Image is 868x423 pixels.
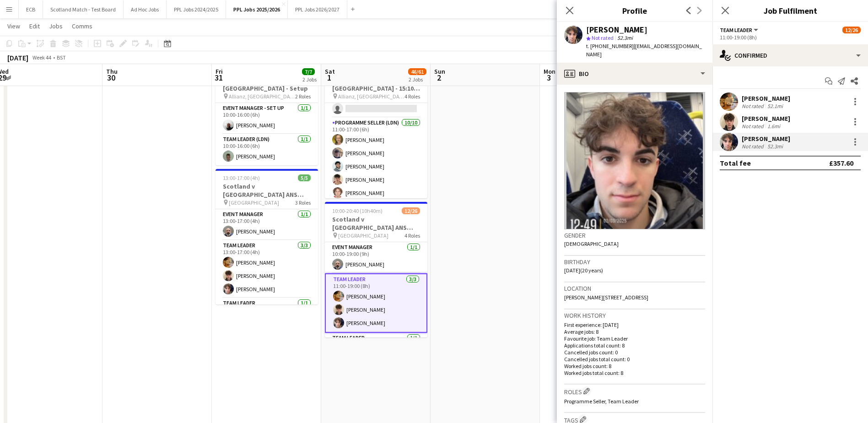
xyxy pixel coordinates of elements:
div: 2 Jobs [409,76,426,83]
span: 3 [542,72,555,83]
button: PPL Jobs 2024/2025 [167,0,226,18]
span: 12/26 [842,27,861,33]
span: Allianz, [GEOGRAPHIC_DATA] [229,93,295,100]
p: Worked jobs total count: 8 [564,369,705,376]
span: Team Leader [720,27,752,33]
p: Cancelled jobs count: 0 [564,349,705,356]
a: Comms [68,20,96,32]
app-card-role: Team Leader3/313:00-17:00 (4h)[PERSON_NAME][PERSON_NAME][PERSON_NAME] [216,240,318,298]
app-card-role: Programme Seller (LDN)10/1011:00-17:00 (6h)[PERSON_NAME][PERSON_NAME][PERSON_NAME][PERSON_NAME][P... [325,118,427,268]
span: Mon [544,67,555,76]
span: Allianz, [GEOGRAPHIC_DATA] [338,93,404,100]
h3: Gender [564,231,705,239]
span: 10:00-20:40 (10h40m) [332,207,383,214]
div: [PERSON_NAME] [742,135,790,143]
h3: Roles [564,386,705,396]
div: Total fee [720,158,751,168]
app-card-role: Event Manager1/113:00-17:00 (4h)[PERSON_NAME] [216,209,318,240]
span: 31 [214,72,223,83]
span: 30 [105,72,118,83]
span: Fri [216,67,223,76]
div: 52.3mi [766,143,785,150]
span: 52.3mi [615,34,635,41]
app-card-role: Team Leader (LDN)1/110:00-16:00 (6h)[PERSON_NAME] [216,134,318,165]
div: Not rated [742,123,766,130]
div: £357.60 [829,158,853,168]
span: Not rated [592,34,614,41]
p: Worked jobs count: 8 [564,363,705,369]
div: 1.6mi [766,123,782,130]
span: View [7,22,20,30]
p: Favourite job: Team Leader [564,335,705,342]
app-job-card: 08:00-17:00 (9h)34/35England v Australia - Allianz, [GEOGRAPHIC_DATA] - 15:10 KO Allianz, [GEOGRA... [325,63,427,198]
div: 2 Jobs [302,76,317,83]
span: 3 Roles [295,199,311,206]
a: View [4,20,24,32]
button: PPL Jobs 2025/2026 [226,0,288,18]
span: 2 [433,72,445,83]
span: [DEMOGRAPHIC_DATA] [564,240,619,247]
app-card-role: Team Leader1/1 [216,298,318,329]
span: 46/61 [408,68,426,75]
span: 4 Roles [404,232,420,239]
h3: Scotland v [GEOGRAPHIC_DATA] ANS 2025- Setup [216,182,318,199]
p: Applications total count: 8 [564,342,705,349]
h3: Profile [557,5,712,16]
span: Programme Seller, Team Leader [564,398,639,405]
div: Not rated [742,103,766,109]
p: Cancelled jobs total count: 0 [564,356,705,363]
span: t. [PHONE_NUMBER] [586,43,634,49]
div: 11:00-19:00 (8h) [720,34,861,41]
h3: Birthday [564,258,705,266]
div: BST [57,54,66,61]
app-card-role: Team Leader3/311:00-19:00 (8h)[PERSON_NAME][PERSON_NAME][PERSON_NAME] [325,273,427,333]
span: Week 44 [30,54,53,61]
span: [PERSON_NAME][STREET_ADDRESS] [564,294,648,301]
span: 2 Roles [295,93,311,100]
span: [GEOGRAPHIC_DATA] [229,199,279,206]
app-job-card: 10:00-20:40 (10h40m)12/26Scotland v [GEOGRAPHIC_DATA] ANS 2025 - 17:40 KO [GEOGRAPHIC_DATA]4 Role... [325,202,427,337]
span: Sun [434,67,445,76]
p: Average jobs: 8 [564,328,705,335]
div: 52.1mi [766,103,785,109]
app-card-role: Team Leader1/1 [325,333,427,364]
button: Scotland Match - Test Board [43,0,124,18]
span: 7/7 [302,68,315,75]
span: 5/5 [298,174,311,181]
img: Crew avatar or photo [564,92,705,229]
span: 1 [323,72,335,83]
span: Jobs [49,22,63,30]
div: [PERSON_NAME] [742,94,790,103]
button: Team Leader [720,27,760,33]
app-job-card: 13:00-17:00 (4h)5/5Scotland v [GEOGRAPHIC_DATA] ANS 2025- Setup [GEOGRAPHIC_DATA]3 RolesEvent Man... [216,169,318,304]
app-card-role: Event Manager - Set up1/110:00-16:00 (6h)[PERSON_NAME] [216,103,318,134]
div: [DATE] [7,53,28,62]
div: [PERSON_NAME] [742,114,790,123]
button: PPL Jobs 2026/2027 [288,0,347,18]
h3: Work history [564,311,705,320]
span: 12/26 [402,207,420,214]
button: ECB [19,0,43,18]
div: [PERSON_NAME] [586,26,647,34]
span: [GEOGRAPHIC_DATA] [338,232,388,239]
span: | [EMAIL_ADDRESS][DOMAIN_NAME] [586,43,702,58]
p: First experience: [DATE] [564,321,705,328]
a: Jobs [45,20,66,32]
span: Comms [72,22,92,30]
h3: Job Fulfilment [712,5,868,16]
app-card-role: Event Manager1/110:00-19:00 (9h)[PERSON_NAME] [325,242,427,273]
span: 4 Roles [404,93,420,100]
a: Edit [26,20,43,32]
span: [DATE] (20 years) [564,267,603,274]
span: Sat [325,67,335,76]
div: Not rated [742,143,766,150]
div: Bio [557,63,712,85]
h3: Location [564,284,705,293]
div: Confirmed [712,44,868,66]
app-job-card: 10:00-16:00 (6h)2/2England v Australia - Allianz, [GEOGRAPHIC_DATA] - Setup Allianz, [GEOGRAPHIC_... [216,63,318,165]
span: Thu [106,67,118,76]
